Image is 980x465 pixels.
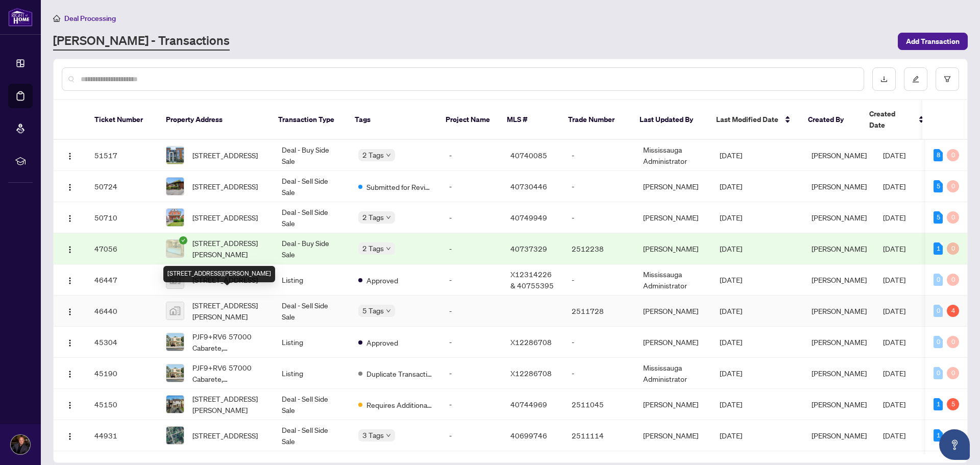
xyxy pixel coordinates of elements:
button: filter [936,67,959,91]
div: 0 [947,336,959,348]
span: [DATE] [883,182,905,191]
span: [STREET_ADDRESS] [192,430,258,441]
button: download [872,67,896,91]
span: Submitted for Review [366,181,433,192]
div: 0 [947,180,959,192]
img: Logo [66,214,74,223]
span: [DATE] [720,244,742,253]
img: thumbnail-img [166,178,184,195]
span: PJF9+RV6 57000 Cabarete, [GEOGRAPHIC_DATA], [GEOGRAPHIC_DATA] [192,331,265,353]
td: - [441,358,502,389]
img: thumbnail-img [166,240,184,257]
th: Last Modified Date [708,100,800,140]
td: - [441,140,502,171]
div: 4 [947,305,959,317]
td: Mississauga Administrator [635,264,712,296]
span: [DATE] [883,151,905,160]
img: thumbnail-img [166,209,184,226]
td: Deal - Buy Side Sale [274,233,350,264]
span: [PERSON_NAME] [812,151,867,160]
td: - [441,296,502,327]
span: Requires Additional Docs [366,399,433,410]
span: [DATE] [883,337,905,347]
img: Logo [66,246,74,254]
span: [DATE] [720,182,742,191]
button: Logo [62,209,78,226]
td: 50710 [86,202,158,233]
td: Deal - Buy Side Sale [274,140,350,171]
td: [PERSON_NAME] [635,389,712,420]
span: Duplicate Transaction [366,368,433,379]
div: 0 [934,336,943,348]
td: 2511045 [563,389,635,420]
td: 44931 [86,420,158,451]
td: [PERSON_NAME] [635,296,712,327]
td: Deal - Sell Side Sale [274,389,350,420]
th: Transaction Type [270,100,347,140]
span: 2 Tags [362,149,384,161]
td: 2512238 [563,233,635,264]
div: 8 [934,149,943,161]
img: thumbnail-img [166,427,184,444]
div: 0 [947,211,959,224]
img: Logo [66,432,74,440]
span: [DATE] [883,244,905,253]
td: Mississauga Administrator [635,140,712,171]
td: Listing [274,264,350,296]
td: Listing [274,358,350,389]
td: - [441,171,502,202]
div: [STREET_ADDRESS][PERSON_NAME] [163,266,275,282]
span: Created Date [869,108,912,131]
span: download [880,76,888,83]
img: thumbnail-img [166,302,184,320]
span: down [386,215,391,220]
td: Mississauga Administrator [635,358,712,389]
td: [PERSON_NAME] [635,202,712,233]
span: 40744969 [510,400,547,409]
img: Logo [66,277,74,285]
span: 2 Tags [362,211,384,223]
span: [STREET_ADDRESS] [192,181,258,192]
td: - [441,327,502,358]
th: Last Updated By [631,100,708,140]
span: Last Modified Date [716,114,778,125]
span: X12286708 [510,337,552,347]
img: logo [8,8,33,27]
img: thumbnail-img [166,364,184,382]
span: [DATE] [883,400,905,409]
div: 1 [934,242,943,255]
span: [STREET_ADDRESS][PERSON_NAME] [192,237,265,260]
th: Tags [347,100,437,140]
span: [DATE] [883,275,905,284]
span: [PERSON_NAME] [812,213,867,222]
div: 5 [934,180,943,192]
button: Logo [62,334,78,350]
th: Ticket Number [86,100,158,140]
td: - [441,202,502,233]
span: [DATE] [720,400,742,409]
td: 2511728 [563,296,635,327]
span: 40737329 [510,244,547,253]
span: [PERSON_NAME] [812,431,867,440]
span: 40730446 [510,182,547,191]
span: [PERSON_NAME] [812,275,867,284]
span: Deal Processing [64,14,116,23]
td: 45190 [86,358,158,389]
span: filter [944,76,951,83]
td: Deal - Sell Side Sale [274,202,350,233]
span: [DATE] [720,369,742,378]
button: Logo [62,272,78,288]
img: Profile Icon [11,435,30,454]
span: X12286708 [510,369,552,378]
span: check-circle [179,236,187,244]
img: thumbnail-img [166,396,184,413]
button: Open asap [939,429,970,460]
td: - [563,171,635,202]
span: [PERSON_NAME] [812,182,867,191]
td: 46440 [86,296,158,327]
span: [DATE] [720,151,742,160]
th: Created By [800,100,861,140]
span: down [386,308,391,313]
div: 1 [934,429,943,442]
img: Logo [66,183,74,191]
